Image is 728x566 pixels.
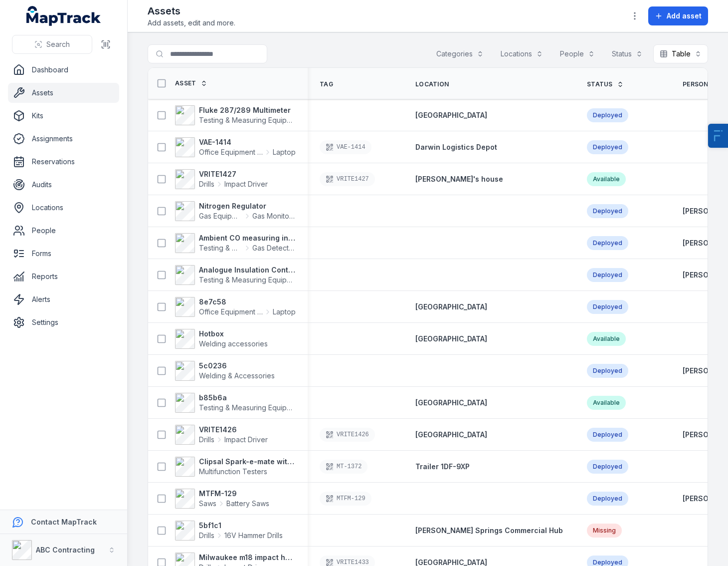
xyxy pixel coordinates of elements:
[415,142,497,152] a: Darwin Logistics Depot
[587,460,628,474] div: Deployed
[199,201,296,211] strong: Nitrogen Regulator
[199,521,283,531] strong: 5bf1c1
[415,526,563,536] a: [PERSON_NAME] Springs Commercial Hub
[587,236,628,250] div: Deployed
[415,302,487,311] span: [GEOGRAPHIC_DATA]
[667,11,702,21] span: Add asset
[175,521,283,541] a: 5bf1c1Drills16V Hammer Drills
[587,172,626,186] div: Available
[199,169,268,179] strong: VRITE1427
[8,83,119,103] a: Assets
[8,198,119,218] a: Locations
[430,44,490,63] button: Categories
[199,457,296,467] strong: Clipsal Spark-e-mate with Bags & Accessories
[494,44,549,63] button: Locations
[8,129,119,149] a: Assignments
[415,430,487,439] span: [GEOGRAPHIC_DATA]
[415,462,470,472] a: Trailer 1DF-9XP
[8,106,119,126] a: Kits
[175,425,268,445] a: VRITE1426DrillsImpact Driver
[8,244,119,264] a: Forms
[199,329,268,339] strong: Hotbox
[224,531,283,541] span: 16V Hammer Drills
[31,518,97,526] strong: Contact MapTrack
[8,289,119,309] a: Alerts
[553,44,601,63] button: People
[587,396,626,410] div: Available
[415,175,503,183] span: [PERSON_NAME]'s house
[175,105,296,125] a: Fluke 287/289 MultimeterTesting & Measuring Equipment
[199,489,269,499] strong: MTFM-129
[199,276,303,284] span: Testing & Measuring Equipment
[199,105,296,115] strong: Fluke 287/289 Multimeter
[224,435,268,445] span: Impact Driver
[199,243,242,253] span: Testing & Measuring Equipment
[199,531,214,541] span: Drills
[199,265,296,275] strong: Analogue Insulation Continuity Tester
[587,140,628,154] div: Deployed
[415,398,487,407] span: [GEOGRAPHIC_DATA]
[415,110,487,120] a: [GEOGRAPHIC_DATA]
[587,428,628,442] div: Deployed
[199,339,268,348] span: Welding accessories
[199,211,242,221] span: Gas Equipment
[320,460,367,474] div: MT-1372
[320,428,375,442] div: VRITE1426
[36,546,95,554] strong: ABC Contracting
[653,44,708,63] button: Table
[587,364,628,378] div: Deployed
[415,80,449,88] span: Location
[252,243,296,253] span: Gas Detectors
[415,334,487,343] span: [GEOGRAPHIC_DATA]
[415,398,487,408] a: [GEOGRAPHIC_DATA]
[415,526,563,535] span: [PERSON_NAME] Springs Commercial Hub
[175,489,269,509] a: MTFM-129SawsBattery Saws
[587,492,628,506] div: Deployed
[175,265,296,285] a: Analogue Insulation Continuity TesterTesting & Measuring Equipment
[320,140,371,154] div: VAE-1414
[683,80,709,88] span: Person
[199,393,296,403] strong: b85b6a
[46,39,70,49] span: Search
[587,80,613,88] span: Status
[175,137,296,157] a: VAE-1414Office Equipment & ITLaptop
[199,499,216,509] span: Saws
[415,430,487,440] a: [GEOGRAPHIC_DATA]
[199,116,303,124] span: Testing & Measuring Equipment
[252,211,296,221] span: Gas Monitors - Methane
[26,6,101,26] a: MapTrack
[199,435,214,445] span: Drills
[199,371,275,380] span: Welding & Accessories
[199,147,263,157] span: Office Equipment & IT
[175,329,268,349] a: HotboxWelding accessories
[320,80,333,88] span: Tag
[415,334,487,344] a: [GEOGRAPHIC_DATA]
[587,524,622,538] div: Missing
[587,332,626,346] div: Available
[199,137,296,147] strong: VAE-1414
[175,79,196,87] span: Asset
[199,425,268,435] strong: VRITE1426
[199,297,296,307] strong: 8e7c58
[587,268,628,282] div: Deployed
[175,201,296,221] a: Nitrogen RegulatorGas EquipmentGas Monitors - Methane
[587,204,628,218] div: Deployed
[605,44,649,63] button: Status
[415,462,470,471] span: Trailer 1DF-9XP
[175,457,296,477] a: Clipsal Spark-e-mate with Bags & AccessoriesMultifunction Testers
[273,147,296,157] span: Laptop
[175,361,275,381] a: 5c0236Welding & Accessories
[175,79,207,87] a: Asset
[8,152,119,172] a: Reservations
[175,233,296,253] a: Ambient CO measuring instrumentTesting & Measuring EquipmentGas Detectors
[199,307,263,317] span: Office Equipment & IT
[320,172,375,186] div: VRITE1427
[175,169,268,189] a: VRITE1427DrillsImpact Driver
[8,312,119,332] a: Settings
[199,553,296,563] strong: Milwaukee m18 impact hammer drill
[175,297,296,317] a: 8e7c58Office Equipment & ITLaptop
[415,302,487,312] a: [GEOGRAPHIC_DATA]
[226,499,269,509] span: Battery Saws
[8,60,119,80] a: Dashboard
[8,175,119,195] a: Audits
